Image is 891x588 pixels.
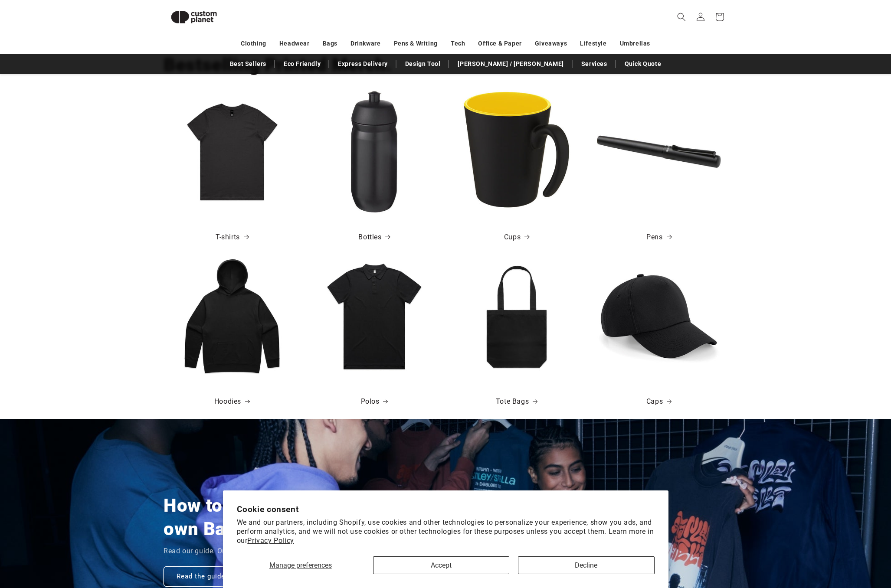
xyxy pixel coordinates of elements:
[451,36,465,51] a: Tech
[373,556,509,574] button: Accept
[164,494,400,541] h2: How to make and sell your own Band Merch
[361,395,388,408] a: Polos
[453,56,568,72] a: [PERSON_NAME] / [PERSON_NAME]
[358,231,390,244] a: Bottles
[394,36,438,51] a: Pens & Writing
[164,545,320,558] p: Read our guide. Order your merch. Start selling!
[535,36,567,51] a: Giveaways
[496,395,537,408] a: Tote Bags
[237,556,364,574] button: Manage preferences
[247,536,294,545] a: Privacy Policy
[237,518,655,545] p: We and our partners, including Shopify, use cookies and other technologies to personalize your ex...
[279,36,310,51] a: Headwear
[312,90,436,214] img: HydroFlex™ 500 ml squeezy sport bottle
[241,36,266,51] a: Clothing
[401,56,445,72] a: Design Tool
[646,395,672,408] a: Caps
[351,36,380,51] a: Drinkware
[334,56,392,72] a: Express Delivery
[279,56,325,72] a: Eco Friendly
[164,3,224,31] img: Custom Planet
[323,36,337,51] a: Bags
[478,36,521,51] a: Office & Paper
[504,231,529,244] a: Cups
[646,231,671,244] a: Pens
[740,494,891,588] iframe: Chat Widget
[216,231,249,244] a: T-shirts
[164,566,238,587] a: Read the guide
[577,56,612,72] a: Services
[214,395,250,408] a: Hoodies
[620,56,666,72] a: Quick Quote
[672,7,691,26] summary: Search
[269,561,332,569] span: Manage preferences
[455,90,579,214] img: Oli 360 ml ceramic mug with handle
[518,556,654,574] button: Decline
[580,36,606,51] a: Lifestyle
[620,36,650,51] a: Umbrellas
[226,56,271,72] a: Best Sellers
[237,504,655,514] h2: Cookie consent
